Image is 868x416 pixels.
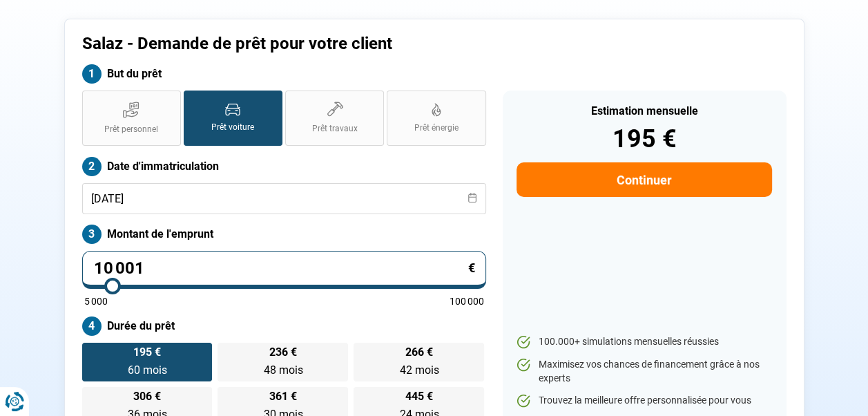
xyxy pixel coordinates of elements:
button: Continuer [517,162,771,197]
label: Date d'immatriculation [82,157,486,176]
span: 42 mois [399,363,438,377]
label: Montant de l'emprunt [82,225,486,244]
span: 361 € [269,391,297,402]
span: 48 mois [263,363,302,377]
li: Maximisez vos chances de financement grâce à nos experts [517,358,771,385]
span: 5 000 [84,296,108,306]
input: jj/mm/aaaa [82,183,486,214]
span: Prêt voiture [211,122,254,133]
div: Estimation mensuelle [517,106,771,117]
div: 195 € [517,126,771,151]
li: Trouvez la meilleure offre personnalisée pour vous [517,394,771,408]
li: 100.000+ simulations mensuelles réussies [517,335,771,349]
span: 195 € [133,347,161,358]
span: 236 € [269,347,297,358]
span: Prêt énergie [414,122,459,134]
span: Prêt travaux [312,123,358,135]
h1: Salaz - Demande de prêt pour votre client [82,34,606,54]
span: Prêt personnel [104,124,158,135]
span: € [468,262,475,274]
span: 60 mois [127,363,166,377]
span: 100 000 [450,296,484,306]
label: But du prêt [82,64,486,84]
label: Durée du prêt [82,316,486,336]
span: 306 € [133,391,161,402]
span: 266 € [405,347,433,358]
span: 445 € [405,391,433,402]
